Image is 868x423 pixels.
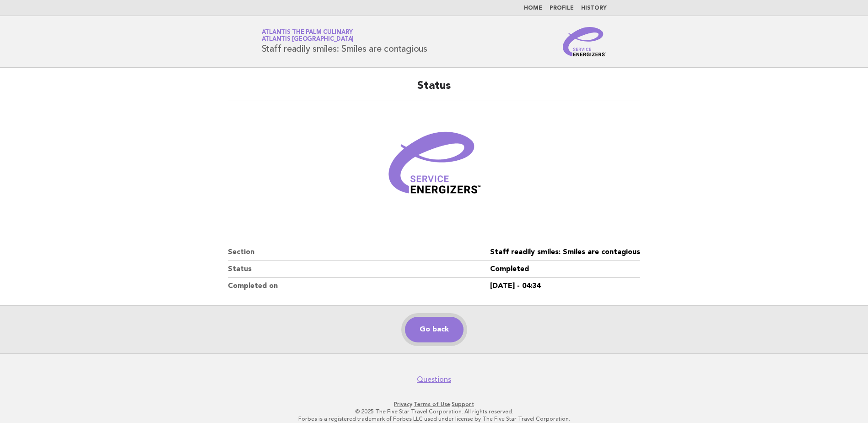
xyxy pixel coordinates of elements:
a: Terms of Use [414,401,450,407]
dd: Completed [490,261,640,278]
p: © 2025 The Five Star Travel Corporation. All rights reserved. [154,408,714,415]
a: Questions [417,375,451,384]
img: Service Energizers [563,27,607,56]
img: Verified [379,112,489,222]
p: · · [154,401,714,408]
dt: Completed on [228,278,490,294]
a: Atlantis The Palm CulinaryAtlantis [GEOGRAPHIC_DATA] [262,29,354,42]
h2: Status [228,79,640,101]
a: History [581,5,607,11]
a: Profile [550,5,574,11]
a: Support [452,401,474,407]
dt: Status [228,261,490,278]
a: Home [524,5,542,11]
dd: [DATE] - 04:34 [490,278,640,294]
dd: Staff readily smiles: Smiles are contagious [490,244,640,261]
span: Atlantis [GEOGRAPHIC_DATA] [262,37,354,43]
a: Go back [405,317,464,342]
h1: Staff readily smiles: Smiles are contagious [262,30,427,54]
dt: Section [228,244,490,261]
a: Privacy [394,401,412,407]
p: Forbes is a registered trademark of Forbes LLC used under license by The Five Star Travel Corpora... [154,415,714,423]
